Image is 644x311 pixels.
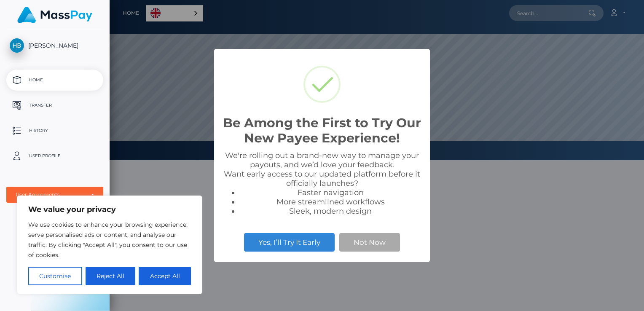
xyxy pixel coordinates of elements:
p: User Profile [10,150,100,162]
button: User Agreements [6,187,103,203]
li: Sleek, modern design [239,206,421,216]
div: User Agreements [16,191,85,198]
div: We're rolling out a brand-new way to manage your payouts, and we’d love your feedback. Want early... [223,151,421,216]
p: Transfer [10,99,100,112]
p: History [10,124,100,137]
button: Yes, I’ll Try It Early [244,233,335,252]
button: Customise [28,267,82,285]
p: We use cookies to enhance your browsing experience, serve personalised ads or content, and analys... [28,220,191,260]
button: Reject All [86,267,136,285]
button: Accept All [139,267,191,285]
li: Faster navigation [239,188,421,197]
p: Home [10,74,100,86]
span: [PERSON_NAME] [6,42,103,49]
img: MassPay [17,7,92,23]
h2: Be Among the First to Try Our New Payee Experience! [223,115,421,146]
div: We value your privacy [17,196,202,294]
p: We value your privacy [28,204,191,214]
li: More streamlined workflows [239,197,421,206]
button: Not Now [339,233,400,252]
